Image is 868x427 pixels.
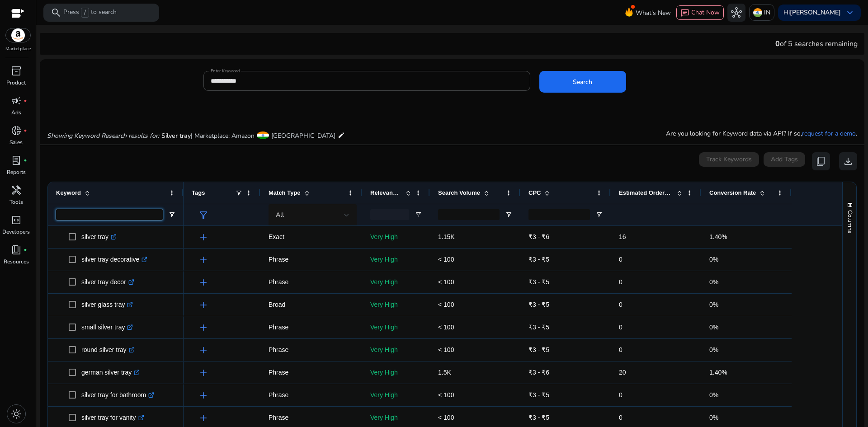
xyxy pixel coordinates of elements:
[370,250,422,269] p: Very High
[198,322,209,333] span: add
[370,189,402,196] span: Relevance Score
[370,341,422,359] p: Very High
[709,369,727,376] span: 1.40%
[11,244,22,255] span: book_4
[709,233,727,240] span: 1.40%
[846,210,854,233] span: Columns
[709,256,718,263] span: 0%
[619,391,623,399] span: 0
[539,71,626,93] button: Search
[370,363,422,382] p: Very High
[619,301,623,308] span: 0
[528,256,549,263] span: ₹3 - ₹5
[528,233,549,240] span: ₹3 - ₹6
[338,130,345,141] mat-icon: edit
[7,168,26,176] p: Reports
[198,277,209,288] span: add
[51,7,61,18] span: search
[438,301,454,308] span: < 100
[691,8,720,17] span: Chat Now
[709,346,718,353] span: 0%
[843,156,854,167] span: download
[24,99,27,103] span: fiber_manual_record
[192,189,205,196] span: Tags
[24,159,27,162] span: fiber_manual_record
[370,318,422,337] p: Very High
[81,363,140,382] p: german silver tray
[24,248,27,252] span: fiber_manual_record
[63,8,117,18] p: Press to search
[24,129,27,132] span: fiber_manual_record
[6,79,26,87] p: Product
[198,390,209,401] span: add
[775,38,858,49] div: of 5 searches remaining
[619,324,623,331] span: 0
[198,210,209,221] span: filter_alt
[528,369,549,376] span: ₹3 - ₹6
[528,189,541,196] span: CPC
[81,341,135,359] p: round silver tray
[269,189,301,196] span: Match Type
[370,408,422,427] p: Very High
[636,5,671,21] span: What's New
[528,278,549,286] span: ₹3 - ₹5
[9,138,23,146] p: Sales
[269,228,354,246] p: Exact
[528,209,590,220] input: CPC Filter Input
[415,211,422,218] button: Open Filter Menu
[81,386,154,404] p: silver tray for bathroom
[709,391,718,399] span: 0%
[198,254,209,265] span: add
[11,408,22,419] span: light_mode
[839,152,857,170] button: download
[81,296,133,314] p: silver glass tray
[709,278,718,286] span: 0%
[269,363,354,382] p: Phrase
[56,189,81,196] span: Keyword
[211,68,240,74] mat-label: Enter Keyword
[271,131,335,140] span: [GEOGRAPHIC_DATA]
[11,185,22,196] span: handyman
[438,414,454,421] span: < 100
[619,233,626,240] span: 16
[269,273,354,291] p: Phrase
[269,318,354,337] p: Phrase
[438,391,454,399] span: < 100
[11,125,22,136] span: donut_small
[727,4,745,22] button: hub
[11,66,22,76] span: inventory_2
[666,129,857,138] p: Are you looking for Keyword data via API? If so, .
[81,408,144,427] p: silver tray for vanity
[438,324,454,331] span: < 100
[438,278,454,286] span: < 100
[438,209,500,220] input: Search Volume Filter Input
[528,346,549,353] span: ₹3 - ₹5
[11,215,22,225] span: code_blocks
[5,46,31,52] p: Marketplace
[438,369,451,376] span: 1.5K
[619,278,623,286] span: 0
[11,108,21,117] p: Ads
[81,250,147,269] p: silver tray decorative
[619,346,623,353] span: 0
[370,273,422,291] p: Very High
[528,414,549,421] span: ₹3 - ₹5
[161,131,191,140] span: Silver tray
[4,258,29,266] p: Resources
[9,198,23,206] p: Tools
[709,324,718,331] span: 0%
[438,256,454,263] span: < 100
[753,8,762,17] img: in.svg
[269,408,354,427] p: Phrase
[775,39,780,49] span: 0
[802,129,856,138] a: request for a demo
[269,250,354,269] p: Phrase
[528,324,549,331] span: ₹3 - ₹5
[573,77,592,87] span: Search
[198,232,209,243] span: add
[370,228,422,246] p: Very High
[168,211,175,218] button: Open Filter Menu
[11,95,22,106] span: campaign
[269,341,354,359] p: Phrase
[81,228,117,246] p: silver tray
